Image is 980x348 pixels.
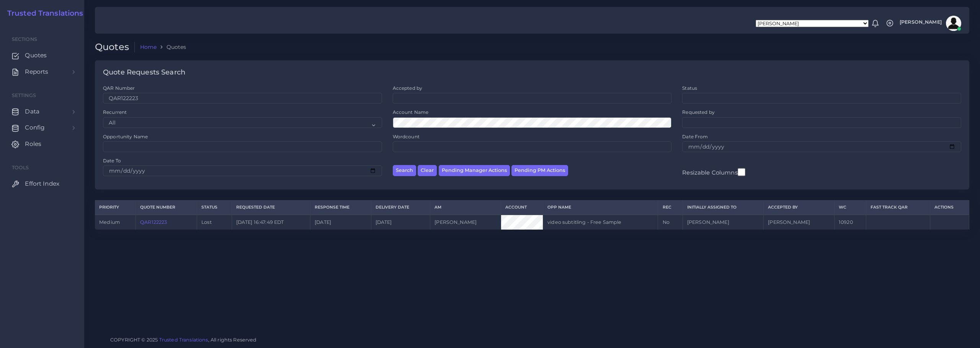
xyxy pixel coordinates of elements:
a: Roles [6,136,78,152]
a: Trusted Translations [2,9,83,18]
span: medium [99,219,120,225]
td: 10920 [834,215,866,230]
span: [PERSON_NAME] [900,20,942,25]
th: Opp Name [543,201,658,215]
a: Effort Index [6,176,78,192]
a: Trusted Translations [159,337,208,343]
th: Quote Number [136,201,197,215]
span: COPYRIGHT © 2025 [110,336,257,344]
button: Search [393,165,416,176]
span: Reports [25,68,48,76]
th: Account [501,201,543,215]
label: Date To [103,157,121,164]
label: Account Name [393,109,429,115]
td: video subtitling - Free Sample [543,215,658,230]
h4: Quote Requests Search [103,68,185,77]
label: QAR Number [103,85,135,91]
th: AM [430,201,501,215]
th: Accepted by [764,201,835,215]
th: Initially Assigned to [683,201,763,215]
a: Home [140,43,157,51]
th: Priority [95,201,136,215]
a: [PERSON_NAME]avatar [896,16,964,31]
td: Lost [197,215,232,230]
a: Data [6,104,78,120]
th: Fast Track QAR [866,201,930,215]
th: WC [834,201,866,215]
th: Actions [930,201,969,215]
a: Config [6,120,78,136]
label: Opportunity Name [103,133,148,140]
th: Response Time [310,201,371,215]
span: Data [25,107,39,116]
td: [PERSON_NAME] [764,215,835,230]
button: Pending PM Actions [511,165,568,176]
label: Recurrent [103,109,127,115]
span: Effort Index [25,180,59,188]
span: Roles [25,140,41,148]
span: Config [25,123,45,132]
th: Delivery Date [371,201,430,215]
th: REC [658,201,683,215]
label: Resizable Columns [682,167,745,177]
button: Clear [418,165,437,176]
h2: Quotes [95,42,135,53]
label: Status [682,85,697,91]
label: Requested by [682,109,715,115]
label: Wordcount [393,133,420,140]
li: Quotes [157,43,186,51]
label: Accepted by [393,85,423,91]
span: Settings [12,92,36,98]
td: [DATE] 16:47:49 EDT [232,215,310,230]
img: avatar [946,16,961,31]
a: QAR122223 [140,219,167,225]
span: Quotes [25,51,47,60]
th: Status [197,201,232,215]
button: Pending Manager Actions [439,165,510,176]
td: [DATE] [310,215,371,230]
td: [PERSON_NAME] [683,215,763,230]
th: Requested Date [232,201,310,215]
span: Tools [12,165,29,170]
input: Resizable Columns [738,167,745,177]
span: , All rights Reserved [208,336,257,344]
td: No [658,215,683,230]
td: [DATE] [371,215,430,230]
label: Date From [682,133,708,140]
span: Sections [12,36,37,42]
td: [PERSON_NAME] [430,215,501,230]
a: Reports [6,64,78,80]
a: Quotes [6,47,78,63]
